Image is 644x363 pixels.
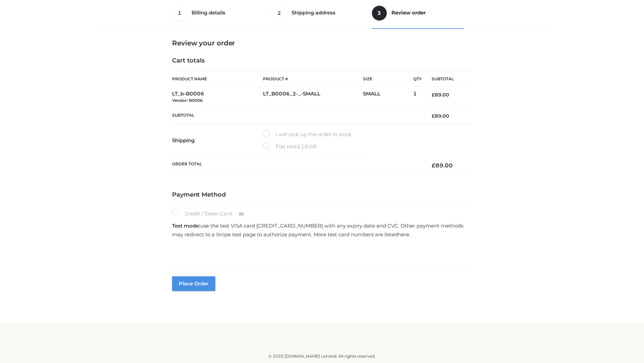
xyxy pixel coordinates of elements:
[171,241,471,265] iframe: Secure payment input frame
[298,143,301,150] span: £
[172,221,472,239] p: use the test VISA card [CREDIT_CARD_NUMBER] with any expiry date and CVC. Other payment methods m...
[263,71,363,87] th: Product #
[432,162,435,169] span: £
[172,57,472,65] h4: Cart totals
[235,210,248,218] img: Credit / Debit Card
[172,108,422,124] th: Subtotal
[172,223,200,229] strong: Test mode:
[432,162,453,169] bdi: 89.00
[263,142,317,151] label: Flat rate:
[298,143,317,150] bdi: 10.00
[172,71,263,87] th: Product Name
[172,209,251,218] label: Credit / Debit Card
[172,98,203,103] small: Vendor: B0006
[172,87,263,108] td: LT_b-B0006
[432,113,435,119] span: £
[363,72,410,87] th: Size
[100,353,544,360] div: © 2025 [DOMAIN_NAME] Limited. All rights reserved.
[422,72,472,87] th: Subtotal
[398,231,409,238] a: here
[432,92,449,98] bdi: 89.00
[172,124,263,157] th: Shipping
[413,71,422,87] th: Qty
[413,87,422,108] td: 1
[172,157,422,174] th: Order Total
[172,191,472,199] h4: Payment Method
[363,87,413,108] td: SMALL
[432,92,435,98] span: £
[172,39,472,47] h3: Review your order
[263,130,352,139] label: I will pick up the order in store.
[432,113,449,119] bdi: 89.00
[172,276,215,291] button: Place order
[263,87,363,108] td: LT_B0006_2-_-SMALL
